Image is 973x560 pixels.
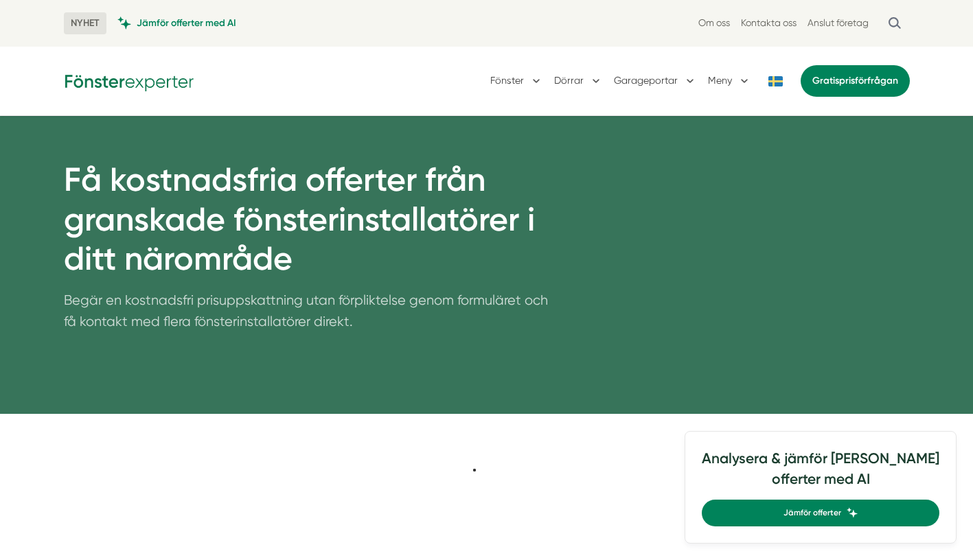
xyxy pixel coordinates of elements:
a: Kontakta oss [741,16,797,30]
span: Gratis [812,75,839,86]
span: NYHET [64,12,106,34]
a: Jämför offerter [702,500,939,526]
button: Garageportar [614,63,697,99]
button: Meny [708,63,751,99]
button: Fönster [490,63,543,99]
button: Dörrar [554,63,603,99]
h4: Analysera & jämför [PERSON_NAME] offerter med AI [702,448,939,500]
p: Begär en kostnadsfri prisuppskattning utan förpliktelse genom formuläret och få kontakt med flera... [64,290,549,340]
a: Om oss [698,16,730,30]
a: Jämför offerter med AI [117,16,236,30]
a: Gratisprisförfrågan [801,65,910,97]
span: Jämför offerter med AI [137,16,236,30]
span: Jämför offerter [783,506,841,520]
h1: Få kostnadsfria offerter från granskade fönsterinstallatörer i ditt närområde [64,160,549,290]
a: Anslut företag [808,16,869,30]
img: Fönsterexperter Logotyp [64,70,194,91]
